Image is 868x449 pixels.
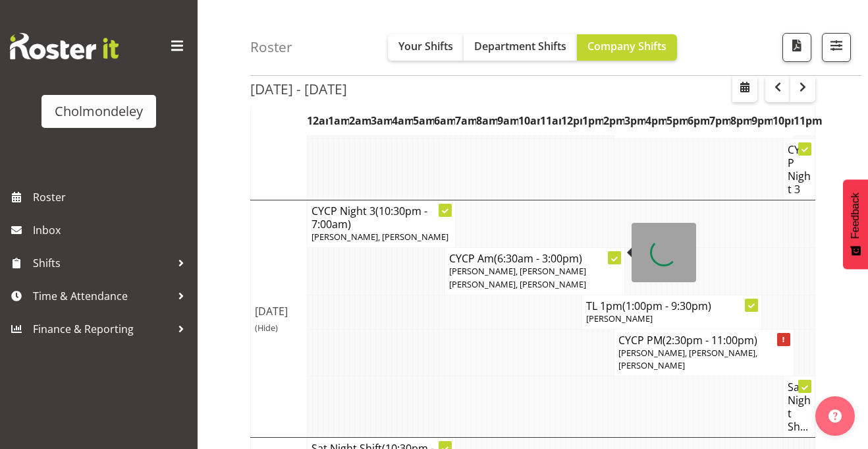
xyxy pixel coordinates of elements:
th: 11am [540,105,561,136]
span: Department Shifts [474,39,566,53]
button: Feedback - Show survey [843,179,868,269]
span: Shifts [33,253,171,273]
th: 2pm [603,105,624,136]
span: [PERSON_NAME], [PERSON_NAME], [PERSON_NAME] [618,347,757,371]
th: 10pm [773,105,794,136]
th: 10am [518,105,539,136]
button: Filter Shifts [822,33,851,62]
th: 8am [476,105,497,136]
h4: CYCP Am [449,252,620,265]
td: [DATE] [251,200,308,438]
span: (6:30am - 3:00pm) [494,251,582,266]
button: Your Shifts [388,34,464,61]
h4: Roster [250,40,292,55]
th: 3am [371,105,392,136]
h2: [DATE] - [DATE] [250,80,347,98]
th: 6pm [688,105,709,136]
th: 7pm [709,105,730,136]
img: help-xxl-2.png [828,409,842,423]
button: Company Shifts [577,34,677,61]
button: Download a PDF of the roster according to the set date range. [782,33,811,62]
span: [PERSON_NAME] [586,313,653,324]
th: 8pm [730,105,751,136]
span: (2:30pm - 11:00pm) [663,333,757,347]
th: 1pm [582,105,603,136]
span: Your Shifts [398,39,453,53]
th: 4am [392,105,413,136]
th: 5pm [666,105,688,136]
h4: CYCP Night 3 [312,204,451,231]
th: 9am [497,105,518,136]
div: Cholmondeley [55,102,143,121]
th: 9pm [751,105,773,136]
span: [PERSON_NAME], [PERSON_NAME] [312,231,448,243]
h4: CYCP Night 3 [788,143,811,196]
th: 3pm [624,105,645,136]
h4: TL 1pm [586,299,757,313]
span: Finance & Reporting [33,319,171,339]
button: Department Shifts [464,34,577,61]
th: 5am [413,105,434,136]
th: 4pm [645,105,666,136]
h4: CYCP PM [618,334,790,347]
th: 1am [328,105,349,136]
span: Feedback [850,193,861,239]
span: Inbox [33,220,191,240]
img: Rosterit website logo [10,33,119,59]
span: (10:30pm - 7:00am) [312,204,427,231]
th: 7am [455,105,476,136]
button: Select a specific date within the roster. [732,76,757,102]
th: 11pm [794,105,815,136]
th: 12pm [561,105,582,136]
span: (1:00pm - 9:30pm) [622,299,711,313]
span: Time & Attendance [33,286,171,306]
th: 6am [434,105,455,136]
th: 12am [307,105,328,136]
span: Roster [33,187,191,207]
span: Company Shifts [587,39,666,53]
h4: Sat Night Sh... [788,380,811,433]
th: 2am [349,105,370,136]
span: (Hide) [255,322,278,334]
span: [PERSON_NAME], [PERSON_NAME] [PERSON_NAME], [PERSON_NAME] [449,265,586,289]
